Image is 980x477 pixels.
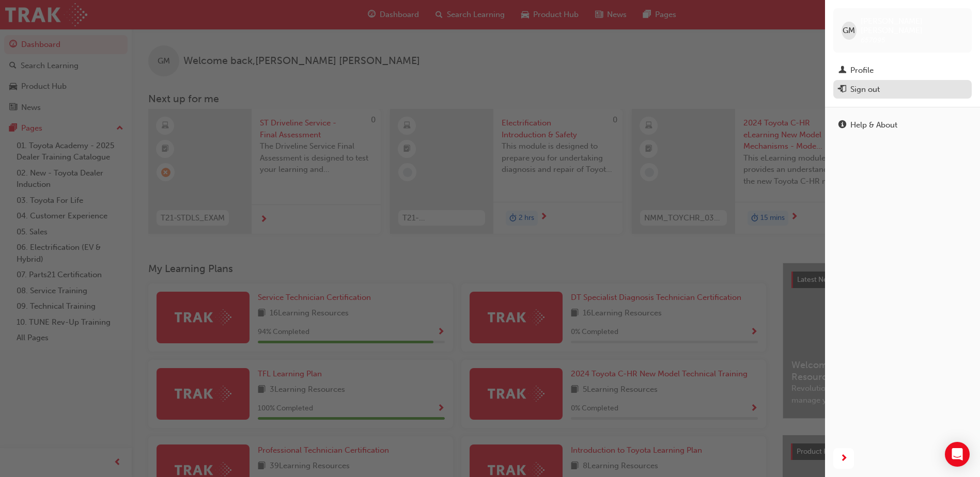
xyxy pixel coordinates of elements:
span: [PERSON_NAME] [PERSON_NAME] [861,17,963,35]
span: next-icon [840,452,848,465]
span: 657095 [861,36,885,44]
span: GM [843,25,855,37]
div: Open Intercom Messenger [945,442,970,467]
span: exit-icon [838,85,846,94]
div: Profile [850,65,874,76]
div: Sign out [850,84,880,96]
span: info-icon [838,121,846,130]
a: Profile [833,61,972,80]
span: man-icon [838,66,846,75]
div: Help & About [850,119,897,131]
a: Help & About [833,116,972,135]
button: Sign out [833,80,972,99]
